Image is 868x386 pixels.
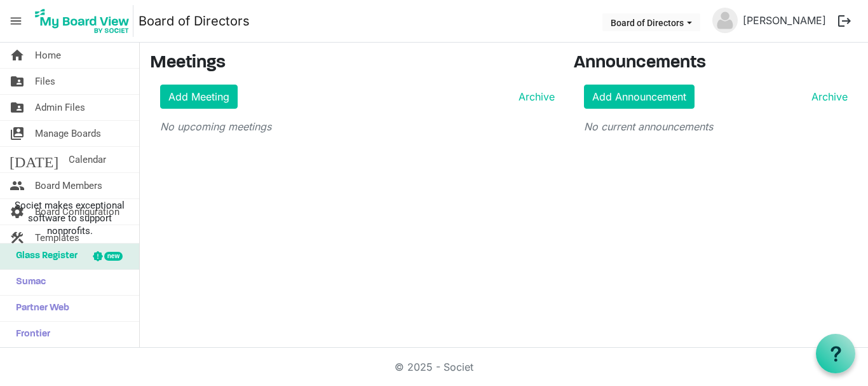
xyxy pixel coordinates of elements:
button: logout [831,8,858,34]
span: Manage Boards [35,121,101,146]
span: people [10,173,25,198]
span: Admin Files [35,95,85,120]
span: [DATE] [10,147,58,172]
span: Glass Register [10,244,78,269]
span: Board Members [35,173,102,198]
span: menu [4,9,28,33]
img: no-profile-picture.svg [712,8,738,33]
span: switch_account [10,121,25,146]
p: No current announcements [584,119,848,134]
a: [PERSON_NAME] [738,8,831,33]
div: new [104,252,123,261]
span: folder_shared [10,69,25,94]
h3: Announcements [574,53,858,74]
a: Add Announcement [584,85,695,109]
span: folder_shared [10,95,25,120]
a: Add Meeting [160,85,238,109]
span: Partner Web [10,296,69,321]
span: Sumac [10,270,46,295]
a: © 2025 - Societ [395,361,473,373]
span: home [10,43,25,68]
button: Board of Directors dropdownbutton [602,13,700,31]
span: Home [35,43,61,68]
span: Calendar [69,147,106,172]
a: Archive [806,89,848,104]
img: My Board View Logo [31,5,133,37]
span: Files [35,69,55,94]
a: Archive [513,89,555,104]
h3: Meetings [150,53,555,74]
p: No upcoming meetings [160,119,555,134]
a: Board of Directors [139,8,250,34]
span: Frontier [10,322,50,347]
a: My Board View Logo [31,5,139,37]
span: Societ makes exceptional software to support nonprofits. [6,199,133,237]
